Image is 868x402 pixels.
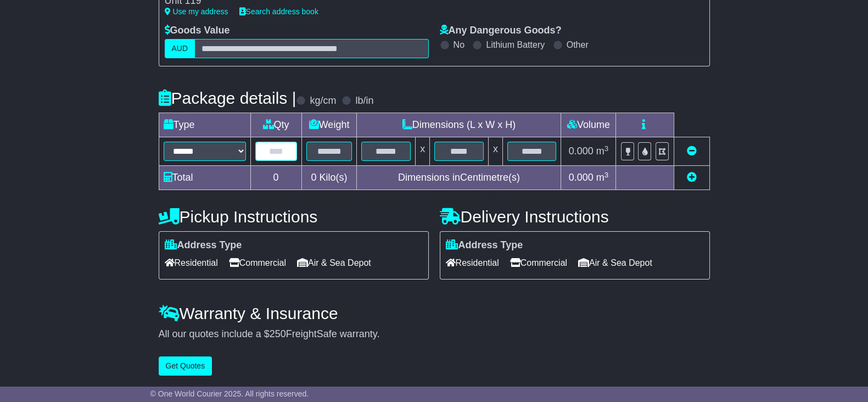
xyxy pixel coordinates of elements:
[567,40,589,50] label: Other
[250,166,301,190] td: 0
[159,89,296,107] h4: Package details |
[596,172,609,183] span: m
[159,208,429,226] h4: Pickup Instructions
[165,25,230,37] label: Goods Value
[239,7,318,16] a: Search address book
[687,146,697,157] a: Remove this item
[301,166,357,190] td: Kilo(s)
[416,137,430,166] td: x
[159,304,710,322] h4: Warranty & Insurance
[440,208,710,226] h4: Delivery Instructions
[301,113,357,137] td: Weight
[159,356,212,376] button: Get Quotes
[561,113,616,137] td: Volume
[357,113,561,137] td: Dimensions (L x W x H)
[510,254,567,271] span: Commercial
[446,239,523,252] label: Address Type
[440,25,562,37] label: Any Dangerous Goods?
[159,166,250,190] td: Total
[165,254,218,271] span: Residential
[578,254,652,271] span: Air & Sea Depot
[270,328,286,339] span: 250
[310,95,336,107] label: kg/cm
[569,172,593,183] span: 0.000
[165,39,195,58] label: AUD
[486,40,545,50] label: Lithium Battery
[250,113,301,137] td: Qty
[488,137,502,166] td: x
[604,171,609,179] sup: 3
[453,40,464,50] label: No
[355,95,373,107] label: lb/in
[311,172,316,183] span: 0
[297,254,371,271] span: Air & Sea Depot
[604,144,609,153] sup: 3
[446,254,499,271] span: Residential
[357,166,561,190] td: Dimensions in Centimetre(s)
[159,113,250,137] td: Type
[569,146,593,157] span: 0.000
[165,7,228,16] a: Use my address
[150,389,309,398] span: © One World Courier 2025. All rights reserved.
[159,328,710,340] div: All our quotes include a $ FreightSafe warranty.
[596,146,609,157] span: m
[687,172,697,183] a: Add new item
[229,254,286,271] span: Commercial
[165,239,242,252] label: Address Type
